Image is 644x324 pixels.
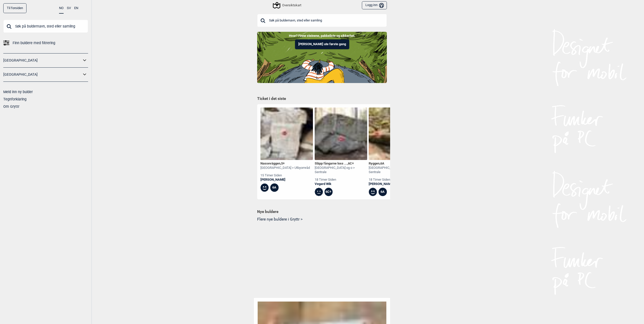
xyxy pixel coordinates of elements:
[260,178,310,182] a: [PERSON_NAME]
[369,178,421,182] div: 18 timer siden
[380,161,384,165] span: 6A
[295,39,349,49] button: [PERSON_NAME] ute første gang
[348,161,354,165] span: 6C+
[315,161,367,166] div: Släpp fångarne loss ... ,
[315,178,367,182] div: 18 timer siden
[3,90,33,94] a: Meld inn ny bulder
[379,188,387,196] div: 6A
[281,161,285,165] span: 5+
[325,188,333,196] div: 6C+
[369,161,421,166] div: Ryggen ,
[260,173,310,178] div: 15 timer siden
[3,39,88,47] a: Finn buldere med filtrering
[257,96,387,102] h1: Ticket i det siste
[315,107,367,160] img: Slapp fangarne loss det ar var 200416
[260,161,310,166] div: Nasseväggen ,
[362,1,387,10] button: Logg inn
[257,32,387,83] img: Indoor to outdoor
[257,216,387,224] button: Flere nye buldere i Gryttr >
[3,97,26,101] a: Tegnforklaring
[3,104,19,109] a: Om Gryttr
[59,3,64,14] button: NO
[315,182,367,186] a: Vegard Wik
[67,3,71,13] button: SV
[315,166,367,174] div: [GEOGRAPHIC_DATA] og o > Sentrale
[4,33,640,38] p: Hvor? Finne steinene, pakkeliste og sikkerhet.
[260,166,310,170] div: [GEOGRAPHIC_DATA] > Utbyområd
[369,107,421,160] img: Ryggen 210531
[3,20,88,33] input: Søk på buldernavn, sted eller samling
[3,3,26,13] a: Til forsiden
[369,166,421,174] div: [GEOGRAPHIC_DATA] og o > Sentrale
[257,209,387,214] h1: Nye buldere
[257,14,387,27] input: Søk på buldernavn, sted eller samling
[13,39,55,47] span: Finn buldere med filtrering
[74,3,78,13] button: EN
[3,71,82,78] a: [GEOGRAPHIC_DATA]
[369,182,421,186] a: [PERSON_NAME]
[3,57,82,64] a: [GEOGRAPHIC_DATA]
[270,183,279,192] div: 6A
[274,2,301,8] div: Oversiktskart
[260,107,313,160] img: Nassevaggen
